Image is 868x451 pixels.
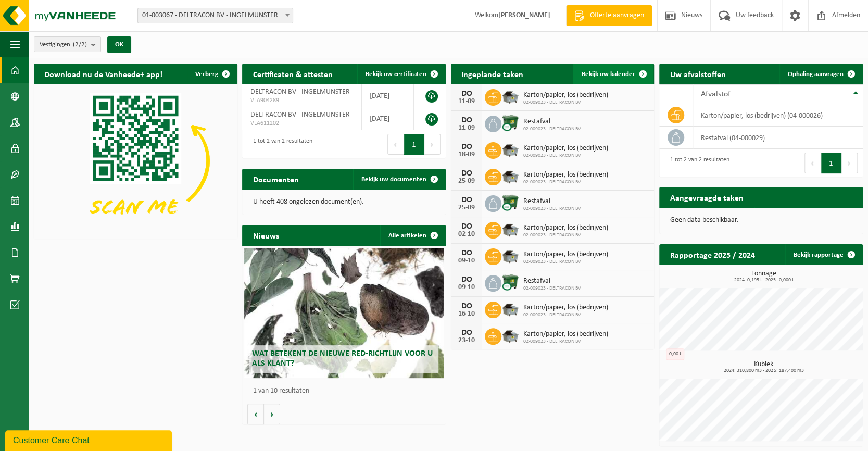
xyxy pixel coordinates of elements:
[664,270,863,283] h3: Tonnage
[456,337,477,344] div: 23-10
[498,11,550,19] strong: [PERSON_NAME]
[5,428,174,451] iframe: chat widget
[523,330,608,339] span: Karton/papier, los (bedrijven)
[195,71,218,78] span: Verberg
[693,127,863,149] td: restafval (04-000029)
[501,141,519,158] img: WB-5000-GAL-GY-01
[659,187,753,207] h2: Aangevraagde taken
[664,361,863,373] h3: Kubiek
[523,197,581,206] span: Restafval
[73,41,87,48] count: (2/2)
[456,275,477,284] div: DO
[456,124,477,132] div: 11-09
[841,153,858,173] button: Next
[456,196,477,204] div: DO
[34,64,173,84] h2: Download nu de Vanheede+ app!
[670,217,852,224] p: Geen data beschikbaar.
[456,204,477,211] div: 25-09
[366,71,426,78] span: Bekijk uw certificaten
[362,107,414,130] td: [DATE]
[187,64,236,84] button: Verberg
[523,339,608,345] span: 02-009023 - DELTRACON BV
[523,153,608,159] span: 02-009023 - DELTRACON BV
[456,90,477,98] div: DO
[242,225,289,245] h2: Nieuws
[456,231,477,238] div: 02-10
[353,169,445,190] a: Bekijk uw documenten
[664,368,863,373] span: 2024: 310,800 m3 - 2025: 187,400 m3
[501,114,519,132] img: WB-1100-CU
[523,250,608,259] span: Karton/papier, los (bedrijven)
[501,327,519,344] img: WB-5000-GAL-GY-01
[362,84,414,107] td: [DATE]
[404,134,424,155] button: 1
[523,277,581,285] span: Restafval
[523,285,581,292] span: 02-009023 - DELTRACON BV
[107,36,131,53] button: OK
[456,284,477,291] div: 09-10
[252,349,432,368] span: Wat betekent de nieuwe RED-richtlijn voor u als klant?
[501,247,519,265] img: WB-5000-GAL-GY-01
[566,5,652,26] a: Offerte aanvragen
[523,232,608,239] span: 02-009023 - DELTRACON BV
[587,10,647,21] span: Offerte aanvragen
[253,387,441,395] p: 1 van 10 resultaten
[456,143,477,151] div: DO
[523,91,608,99] span: Karton/papier, los (bedrijven)
[581,71,635,78] span: Bekijk uw kalender
[456,249,477,257] div: DO
[523,312,608,318] span: 02-009023 - DELTRACON BV
[523,144,608,153] span: Karton/papier, los (bedrijven)
[804,153,821,173] button: Previous
[664,152,729,174] div: 1 tot 2 van 2 resultaten
[659,244,765,265] h2: Rapportage 2025 / 2024
[659,64,736,84] h2: Uw afvalstoffen
[573,64,653,84] a: Bekijk uw kalender
[387,134,404,155] button: Previous
[242,169,309,189] h2: Documenten
[523,171,608,179] span: Karton/papier, los (bedrijven)
[501,300,519,318] img: WB-5000-GAL-GY-01
[501,167,519,185] img: WB-5000-GAL-GY-01
[523,206,581,212] span: 02-009023 - DELTRACON BV
[456,178,477,185] div: 25-09
[456,151,477,158] div: 18-09
[250,96,353,105] span: VLA904289
[501,273,519,291] img: WB-1100-CU
[456,169,477,178] div: DO
[785,244,862,265] a: Bekijk rapportage
[666,348,684,360] div: 0,00 t
[40,37,87,53] span: Vestigingen
[523,224,608,232] span: Karton/papier, los (bedrijven)
[361,176,426,183] span: Bekijk uw documenten
[456,98,477,105] div: 11-09
[357,64,445,84] a: Bekijk uw certificaten
[253,198,435,206] p: U heeft 408 ongelezen document(en).
[456,222,477,231] div: DO
[380,225,445,246] a: Alle artikelen
[456,257,477,265] div: 09-10
[424,134,441,155] button: Next
[34,36,101,52] button: Vestigingen(2/2)
[244,248,444,378] a: Wat betekent de nieuwe RED-richtlijn voor u als klant?
[456,302,477,310] div: DO
[137,8,293,23] span: 01-003067 - DELTRACON BV - INGELMUNSTER
[788,71,844,78] span: Ophaling aanvragen
[821,153,841,173] button: 1
[456,116,477,124] div: DO
[247,133,312,156] div: 1 tot 2 van 2 resultaten
[664,278,863,283] span: 2024: 0,195 t - 2025: 0,000 t
[250,88,349,96] span: DELTRACON BV - INGELMUNSTER
[34,84,237,237] img: Download de VHEPlus App
[501,194,519,211] img: WB-1100-CU
[250,119,353,128] span: VLA611202
[247,404,264,424] button: Vorige
[264,404,280,424] button: Volgende
[693,104,863,127] td: karton/papier, los (bedrijven) (04-000026)
[451,64,534,84] h2: Ingeplande taken
[523,259,608,265] span: 02-009023 - DELTRACON BV
[523,126,581,132] span: 02-009023 - DELTRACON BV
[523,118,581,126] span: Restafval
[523,99,608,106] span: 02-009023 - DELTRACON BV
